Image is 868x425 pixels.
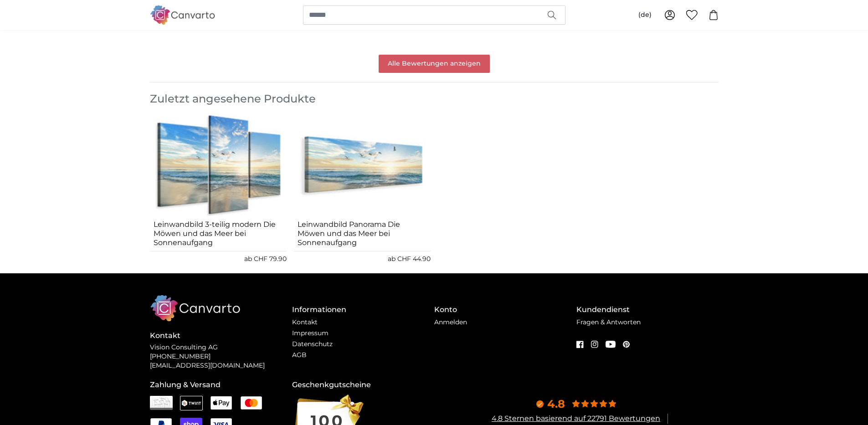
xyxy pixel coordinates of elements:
a: Leinwandbild Panorama Die Möwen und das Meer bei Sonnenaufgang [298,220,427,247]
button: (de) [631,7,659,23]
a: Alle Bewertungen anzeigen [379,55,490,73]
a: Datenschutz [292,340,333,348]
a: Fragen & Antworten [576,318,641,326]
h4: Informationen [292,304,434,315]
span: ab CHF 44.90 [388,255,431,263]
span: ab CHF 79.90 [244,255,287,263]
a: Anmelden [434,318,467,326]
a: Kontakt [292,318,318,326]
a: AGB [292,351,307,359]
div: 2 of 2 [294,113,431,273]
img: Twint [180,396,203,410]
h4: Zahlung & Versand [150,379,292,390]
img: Rechnung [150,396,173,410]
div: 1 of 2 [150,113,287,273]
h3: Zuletzt angesehene Produkte [150,92,719,106]
a: Impressum [292,329,329,337]
a: 4.8 Sternen basierend auf 22791 Bewertungen [492,414,660,423]
h4: Kontakt [150,330,292,341]
h4: Geschenkgutscheine [292,379,434,390]
a: Leinwandbild 3-teilig modern Die Möwen und das Meer bei Sonnenaufgang [154,220,283,247]
img: Canvarto [150,5,216,24]
h4: Kundendienst [576,304,719,315]
img: panoramic-canvas-print-the-seagulls-and-the-sea-at-sunrise [294,113,431,216]
img: panoramic-canvas-print-the-seagulls-and-the-sea-at-sunrise [150,113,287,216]
p: Vision Consulting AG [PHONE_NUMBER] [EMAIL_ADDRESS][DOMAIN_NAME] [150,343,292,370]
h4: Konto [434,304,576,315]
